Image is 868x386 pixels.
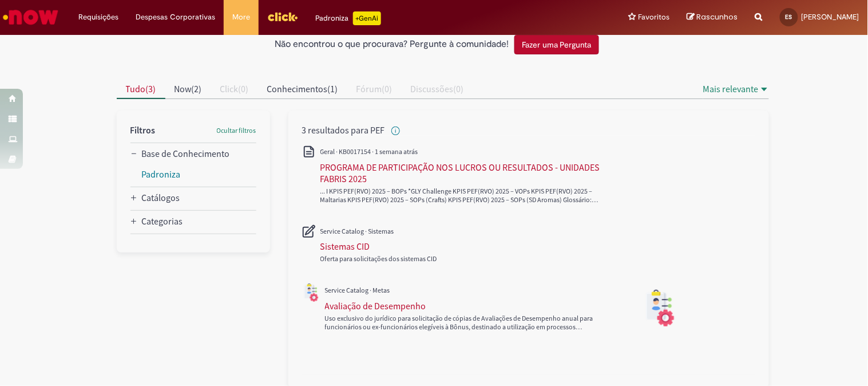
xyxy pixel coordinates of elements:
span: ES [786,13,792,21]
p: +GenAi [353,11,381,25]
span: Rascunhos [697,11,738,22]
span: Despesas Corporativas [136,11,215,23]
a: Rascunhos [687,12,738,23]
button: Fazer uma Pergunta [514,35,599,54]
h2: Não encontrou o que procurava? Pergunte à comunidade! [275,40,509,50]
img: ServiceNow [1,6,60,29]
span: Favoritos [639,11,670,23]
span: [PERSON_NAME] [802,12,859,22]
img: click_logo_yellow_360x200.png [267,8,298,25]
div: Padroniza [315,11,381,25]
span: Requisições [78,11,118,23]
span: More [232,11,250,23]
